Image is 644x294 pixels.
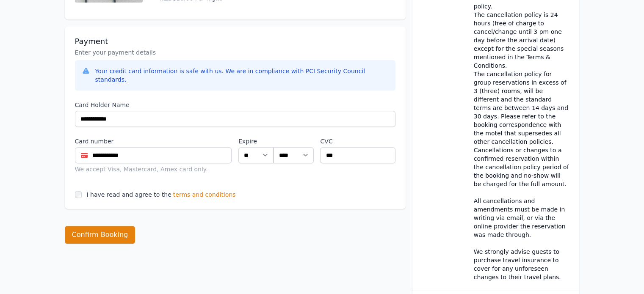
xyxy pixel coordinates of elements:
[75,165,232,173] div: We accept Visa, Mastercard, Amex card only.
[75,48,395,57] p: Enter your payment details
[173,190,236,199] span: terms and conditions
[320,137,395,146] label: CVC
[238,137,274,146] label: Expire
[75,137,232,146] label: Card number
[87,191,171,198] label: I have read and agree to the
[75,36,395,47] h3: Payment
[75,101,395,109] label: Card Holder Name
[274,137,313,146] label: .
[95,67,389,84] div: Your credit card information is safe with us. We are in compliance with PCI Security Council stan...
[65,226,135,244] button: Confirm Booking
